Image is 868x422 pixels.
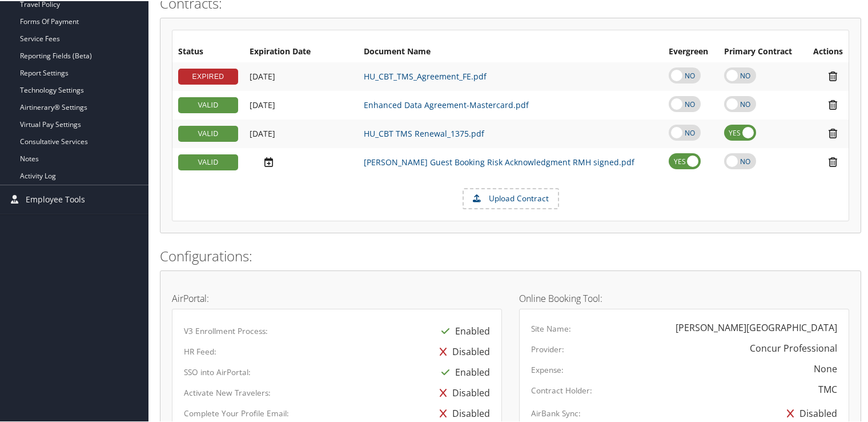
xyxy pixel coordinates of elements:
[434,381,490,402] div: Disabled
[531,322,571,333] label: Site Name:
[531,363,564,375] label: Expense:
[750,340,837,354] div: Concur Professional
[358,41,663,61] th: Document Name
[531,384,592,395] label: Contract Holder:
[676,320,837,333] div: [PERSON_NAME][GEOGRAPHIC_DATA]
[823,69,843,81] i: Remove Contract
[184,324,268,336] label: V3 Enrollment Process:
[184,365,251,377] label: SSO into AirPortal:
[178,96,238,112] div: VALID
[436,361,490,381] div: Enabled
[26,184,85,213] span: Employee Tools
[172,293,502,302] h4: AirPortal:
[823,126,843,138] i: Remove Contract
[172,41,244,61] th: Status
[718,41,804,61] th: Primary Contract
[250,70,275,81] span: [DATE]
[804,41,849,61] th: Actions
[531,407,581,418] label: AirBank Sync:
[364,156,634,166] a: [PERSON_NAME] Guest Booking Risk Acknowledgment RMH signed.pdf
[250,99,352,109] div: Add/Edit Date
[250,155,352,167] div: Add/Edit Date
[160,245,861,265] h2: Configurations:
[663,41,718,61] th: Evergreen
[823,98,843,110] i: Remove Contract
[250,127,275,138] span: [DATE]
[244,41,358,61] th: Expiration Date
[364,127,484,138] a: HU_CBT TMS Renewal_1375.pdf
[464,188,558,208] label: Upload Contract
[823,155,843,167] i: Remove Contract
[364,98,529,109] a: Enhanced Data Agreement-Mastercard.pdf
[250,98,275,109] span: [DATE]
[184,386,271,397] label: Activate New Travelers:
[818,381,837,395] div: TMC
[184,407,289,418] label: Complete Your Profile Email:
[250,70,352,81] div: Add/Edit Date
[364,70,487,81] a: HU_CBT_TMS_Agreement_FE.pdf
[519,293,849,302] h4: Online Booking Tool:
[531,343,564,354] label: Provider:
[178,153,238,169] div: VALID
[436,320,490,340] div: Enabled
[250,128,352,138] div: Add/Edit Date
[434,340,490,361] div: Disabled
[178,67,238,83] div: EXPIRED
[814,361,837,375] div: None
[184,345,216,356] label: HR Feed:
[178,125,238,141] div: VALID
